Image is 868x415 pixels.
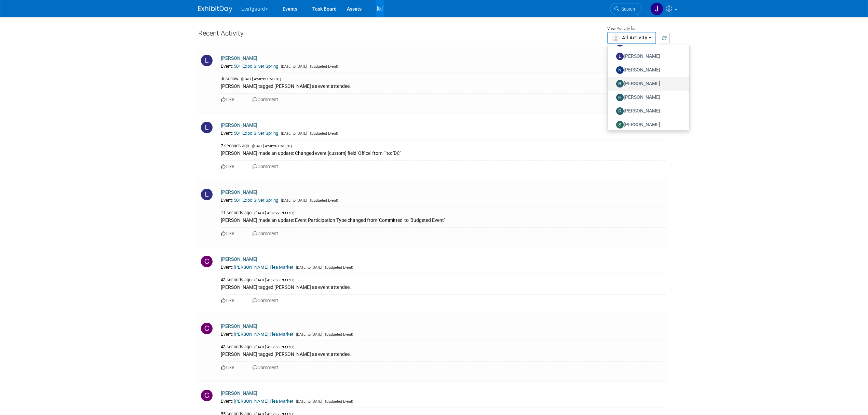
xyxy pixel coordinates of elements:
span: Search [619,6,635,12]
div: [PERSON_NAME] tagged [PERSON_NAME] as event attendee. [221,350,665,358]
span: (Budgeted Event) [308,64,338,69]
a: Comment [253,164,278,169]
img: R.jpg [616,94,624,101]
a: Like [221,97,234,102]
span: Just now [221,76,238,81]
span: [DATE] to [DATE] [279,198,307,203]
a: Like [221,164,234,169]
a: [PERSON_NAME] [221,323,257,329]
button: All Activity [607,32,656,44]
label: [PERSON_NAME] [611,92,682,103]
img: Jonathan Zargo [650,2,663,15]
span: Event: [221,131,233,136]
img: L.jpg [201,55,213,66]
span: Event: [221,332,233,337]
img: S.jpg [616,121,624,129]
span: (Budgeted Event) [308,131,338,136]
span: (Budgeted Event) [308,198,338,203]
img: R.jpg [616,80,624,88]
a: Comment [253,231,278,236]
img: R.jpg [616,107,624,115]
span: (Budgeted Event) [323,399,353,404]
div: [PERSON_NAME] made an update: Changed event [custom] field 'Office' from: '' to: 'DC' [221,149,665,157]
span: [DATE] to [DATE] [294,332,322,337]
label: [PERSON_NAME] [611,106,682,117]
span: 11 seconds ago [221,210,252,215]
a: Like [221,365,234,370]
a: [PERSON_NAME] Flea Market [234,399,293,404]
img: C.jpg [201,256,213,267]
span: [DATE] to [DATE] [279,64,307,69]
a: [PERSON_NAME] [221,122,257,128]
span: [DATE] to [DATE] [294,399,322,404]
img: N.jpg [616,66,624,74]
a: Comment [253,97,278,102]
a: [PERSON_NAME] Flea Market [234,332,293,337]
span: ([DATE] 4:57:50 PM EST) [253,278,295,282]
a: Comment [253,298,278,303]
a: Search [610,3,641,15]
label: [PERSON_NAME] [611,78,682,89]
span: Event: [221,265,233,270]
div: [PERSON_NAME] made an update: Event Participation Type changed from 'Committed' to 'Budgeted Event' [221,216,665,224]
div: [PERSON_NAME] tagged [PERSON_NAME] as event attendee. [221,82,665,90]
div: View Activity for: [607,26,656,32]
img: L.jpg [616,53,624,60]
a: 50+ Expo Silver Spring [234,64,278,69]
span: Event: [221,64,233,69]
a: Like [221,298,234,303]
span: (Budgeted Event) [323,332,353,337]
span: 43 seconds ago [221,344,252,349]
img: C.jpg [201,323,213,334]
a: [PERSON_NAME] [221,189,257,195]
span: All Activity [622,35,647,40]
span: 7 seconds ago [221,143,249,148]
a: 50+ Expo Silver Spring [234,131,278,136]
span: (Budgeted Event) [323,265,353,270]
span: [DATE] to [DATE] [294,265,322,270]
img: ExhibitDay [198,6,232,13]
a: [PERSON_NAME] [221,256,257,262]
div: [PERSON_NAME] tagged [PERSON_NAME] as event attendee. [221,283,665,291]
span: ([DATE] 4:58:22 PM EST) [253,211,295,215]
img: C.jpg [201,390,213,401]
label: [PERSON_NAME] [611,119,682,130]
span: Event: [221,198,233,203]
a: [PERSON_NAME] [221,55,257,61]
img: L.jpg [201,189,213,200]
img: L.jpg [201,122,213,133]
a: 50+ Expo Silver Spring [234,198,278,203]
span: [DATE] to [DATE] [279,131,307,136]
span: ([DATE] 4:58:32 PM EST) [239,77,281,81]
div: Recent Activity [198,26,600,44]
a: Comment [253,365,278,370]
a: Like [221,231,234,236]
span: ([DATE] 4:57:50 PM EST) [253,345,295,349]
a: [PERSON_NAME] Flea Market [234,265,293,270]
span: Event: [221,399,233,404]
label: [PERSON_NAME] [611,51,682,62]
span: 43 seconds ago [221,277,252,282]
a: [PERSON_NAME] [221,390,257,396]
label: [PERSON_NAME] [611,65,682,76]
span: ([DATE] 4:58:26 PM EST) [250,144,292,148]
